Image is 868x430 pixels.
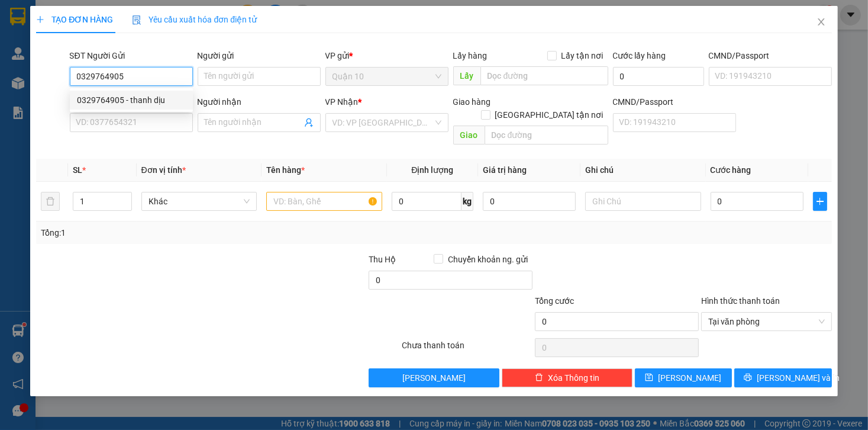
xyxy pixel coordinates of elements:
[198,49,321,62] div: Người gửi
[613,95,736,108] div: CMND/Passport
[24,5,82,15] span: TP2510150004
[17,43,53,52] span: Trạm 128
[36,15,113,24] span: TẠO ĐƠN HÀNG
[580,159,706,182] th: Ghi chú
[73,165,82,175] span: SL
[711,165,751,175] span: Cước hàng
[369,368,499,387] button: [PERSON_NAME]
[744,373,752,383] span: printer
[369,255,396,264] span: Thu Hộ
[130,5,154,15] span: [DATE]
[645,373,653,383] span: save
[27,76,133,86] span: VINH CMND:
[613,67,704,86] input: Cước lấy hàng
[485,126,608,145] input: Dọc đường
[483,192,576,211] input: 0
[266,165,305,175] span: Tên hàng
[709,49,832,62] div: CMND/Passport
[453,51,488,60] span: Lấy hàng
[41,226,335,239] div: Tổng: 1
[132,15,257,24] span: Yêu cầu xuất hóa đơn điện tử
[76,76,133,86] span: 052074018510
[36,15,44,24] span: plus
[4,86,93,95] strong: N.nhận:
[817,17,826,27] span: close
[613,51,666,60] label: Cước lấy hàng
[149,192,250,210] span: Khác
[585,192,701,211] input: Ghi Chú
[658,371,721,384] span: [PERSON_NAME]
[757,371,840,384] span: [PERSON_NAME] và In
[333,68,441,85] span: Quận 10
[701,296,780,306] label: Hình thức thanh toán
[557,49,608,62] span: Lấy tận nơi
[535,373,543,383] span: delete
[813,192,827,211] button: plus
[462,192,473,211] span: kg
[411,165,453,175] span: Định lượng
[483,165,527,175] span: Giá trị hàng
[535,296,574,306] span: Tổng cước
[734,368,832,387] button: printer[PERSON_NAME] và In
[4,30,89,43] strong: THIÊN PHÁT ĐẠT
[4,76,133,86] strong: N.gửi:
[548,371,599,384] span: Xóa Thông tin
[325,97,359,107] span: VP Nhận
[266,192,382,211] input: VD: Bàn, Ghế
[71,43,123,52] span: 02513608553
[141,165,186,175] span: Đơn vị tính
[401,339,534,360] div: Chưa thanh toán
[814,197,827,206] span: plus
[502,368,633,387] button: deleteXóa Thông tin
[70,49,193,62] div: SĐT Người Gửi
[70,91,193,110] div: 0329764905 - thanh dịu
[635,368,733,387] button: save[PERSON_NAME]
[708,313,825,330] span: Tại văn phòng
[41,192,60,211] button: delete
[443,253,533,266] span: Chuyển khoản ng. gửi
[304,118,314,127] span: user-add
[51,15,127,28] strong: CTY XE KHÁCH
[34,86,93,95] span: TRANG CMND:
[77,94,186,107] div: 0329764905 - thanh dịu
[453,97,491,107] span: Giao hàng
[453,126,485,145] span: Giao
[107,5,128,15] span: 13:22
[402,371,466,384] span: [PERSON_NAME]
[34,52,127,65] span: PHIẾU GIAO HÀNG
[491,108,608,121] span: [GEOGRAPHIC_DATA] tận nơi
[805,6,838,39] button: Close
[325,49,448,62] div: VP gửi
[198,95,321,108] div: Người nhận
[480,66,608,85] input: Dọc đường
[4,43,123,52] strong: VP: SĐT:
[453,66,480,85] span: Lấy
[132,15,141,25] img: icon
